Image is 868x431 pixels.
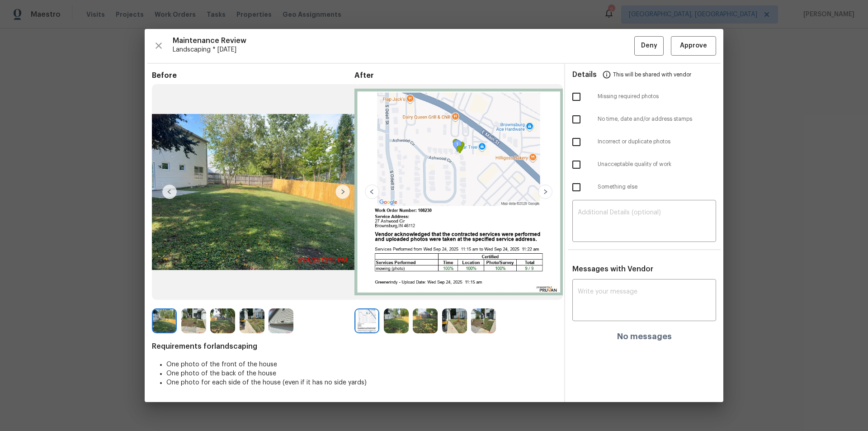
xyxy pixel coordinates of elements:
[671,36,716,56] button: Approve
[152,342,557,351] span: Requirements for landscaping
[354,71,557,80] span: After
[598,115,716,123] span: No time, date and/or address stamps
[565,85,723,108] div: Missing required photos
[572,64,597,85] span: Details
[680,40,707,52] span: Approve
[162,185,177,199] img: left-chevron-button-url
[598,183,716,191] span: Something else
[565,153,723,176] div: Unacceptable quality of work
[565,108,723,131] div: No time, date and/or address stamps
[613,64,691,85] span: This will be shared with vendor
[565,131,723,153] div: Incorrect or duplicate photos
[173,45,634,54] span: Landscaping * [DATE]
[365,185,379,199] img: left-chevron-button-url
[617,332,672,341] h4: No messages
[598,138,716,146] span: Incorrect or duplicate photos
[173,36,634,45] span: Maintenance Review
[166,360,557,369] li: One photo of the front of the house
[166,378,557,387] li: One photo for each side of the house (even if it has no side yards)
[565,176,723,199] div: Something else
[641,40,657,52] span: Deny
[152,71,354,80] span: Before
[598,161,716,168] span: Unacceptable quality of work
[634,36,664,56] button: Deny
[572,265,653,273] span: Messages with Vendor
[538,185,552,199] img: right-chevron-button-url
[335,185,350,199] img: right-chevron-button-url
[598,93,716,100] span: Missing required photos
[166,369,557,378] li: One photo of the back of the house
